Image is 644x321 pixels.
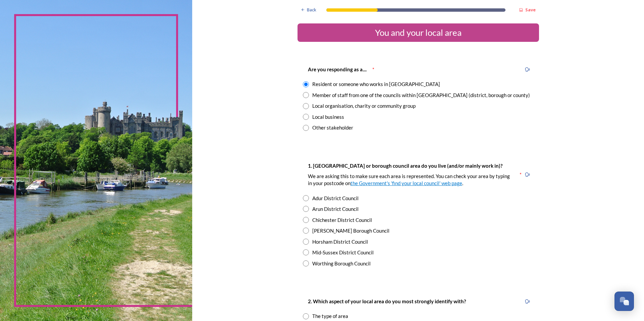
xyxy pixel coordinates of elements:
[312,194,359,202] div: Adur District Council
[312,205,359,213] div: Arun District Council
[614,292,634,311] button: Open Chat
[308,163,502,169] strong: 1. [GEOGRAPHIC_DATA] or borough council area do you live (and/or mainly work in)?
[351,180,462,186] a: the Government's 'find your local council' web page
[312,124,353,132] div: Other stakeholder
[312,91,530,99] div: Member of staff from one of the councils within [GEOGRAPHIC_DATA] (district, borough or county)
[312,312,348,320] div: The type of area
[307,7,316,13] span: Back
[308,173,514,187] p: We are asking this to make sure each area is represented. You can check your area by typing in yo...
[312,227,389,235] div: [PERSON_NAME] Borough Council
[312,102,416,110] div: Local organisation, charity or community group
[312,80,440,88] div: Resident or someone who works in [GEOGRAPHIC_DATA]
[312,249,374,256] div: Mid-Sussex District Council
[308,66,367,72] strong: Are you responding as a....
[300,26,536,39] div: You and your local area
[312,260,371,267] div: Worthing Borough Council
[312,113,344,121] div: Local business
[308,298,466,304] strong: 2. Which aspect of your local area do you most strongly identify with?
[525,7,536,13] strong: Save
[312,216,372,224] div: Chichester District Council
[312,238,368,246] div: Horsham District Council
